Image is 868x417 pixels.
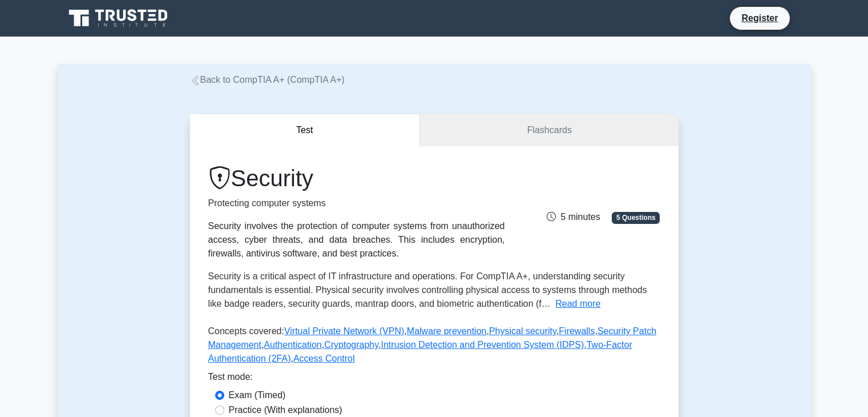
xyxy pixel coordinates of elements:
[208,340,632,363] a: Two-Factor Authentication (2FA)
[208,324,660,370] p: Concepts covered: , , , , , , , , ,
[489,326,556,336] a: Physical security
[284,326,404,336] a: Virtual Private Network (VPN)
[547,212,600,222] span: 5 minutes
[229,388,286,402] label: Exam (Timed)
[264,340,321,350] a: Authentication
[555,297,600,311] button: Read more
[208,219,505,260] div: Security involves the protection of computer systems from unauthorized access, cyber threats, and...
[293,354,355,363] a: Access Control
[559,326,595,336] a: Firewalls
[229,403,342,417] label: Practice (With explanations)
[190,75,345,85] a: Back to CompTIA A+ (CompTIA A+)
[208,370,660,388] div: Test mode:
[734,11,785,25] a: Register
[420,114,678,147] a: Flashcards
[208,165,505,192] h1: Security
[190,114,421,147] button: Test
[208,197,505,210] p: Protecting computer systems
[324,340,378,350] a: Cryptography
[407,326,487,336] a: Malware prevention
[381,340,584,350] a: Intrusion Detection and Prevention System (IDPS)
[612,212,660,223] span: 5 Questions
[208,271,647,308] span: Security is a critical aspect of IT infrastructure and operations. For CompTIA A+, understanding ...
